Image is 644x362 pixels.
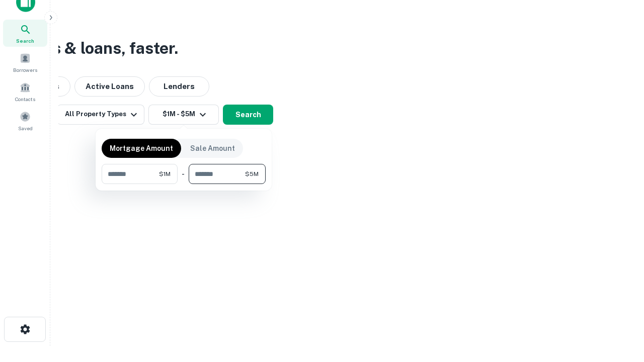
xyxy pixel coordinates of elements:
[594,282,644,330] iframe: Chat Widget
[245,169,259,178] span: $5M
[190,143,235,154] p: Sale Amount
[182,164,185,184] div: -
[110,143,173,154] p: Mortgage Amount
[159,169,171,178] span: $1M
